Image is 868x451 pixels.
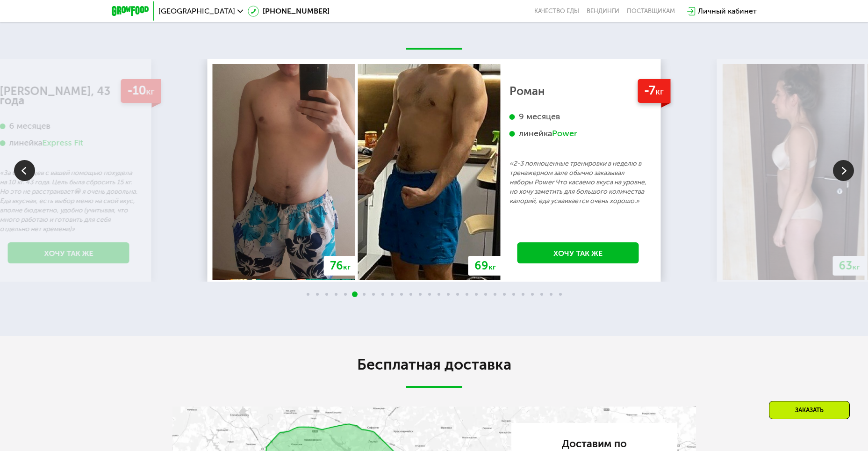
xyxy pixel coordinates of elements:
[248,6,330,17] a: [PHONE_NUMBER]
[853,262,860,271] span: кг
[655,86,664,97] span: кг
[534,7,579,15] a: Качество еды
[587,7,619,15] a: Вендинги
[172,355,696,374] h2: Бесплатная доставка
[638,79,670,103] div: -7
[8,242,129,263] a: Хочу так же
[488,262,496,271] span: кг
[769,401,850,419] div: Заказать
[833,160,854,181] img: Slide right
[468,256,502,276] div: 69
[509,87,647,96] div: Роман
[698,6,757,17] div: Личный кабинет
[833,256,866,276] div: 63
[509,128,647,139] div: линейка
[343,262,351,271] span: кг
[14,160,35,181] img: Slide left
[552,128,577,139] div: Power
[324,256,357,276] div: 76
[146,86,154,97] span: кг
[509,159,647,206] p: «2-3 полноценные тренировки в неделю в тренажерном зале обычно заказывал наборы Power Что касаемо...
[158,7,235,15] span: [GEOGRAPHIC_DATA]
[627,7,675,15] div: поставщикам
[43,138,83,148] div: Express Fit
[509,111,647,122] div: 9 месяцев
[121,79,161,103] div: -10
[517,242,639,263] a: Хочу так же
